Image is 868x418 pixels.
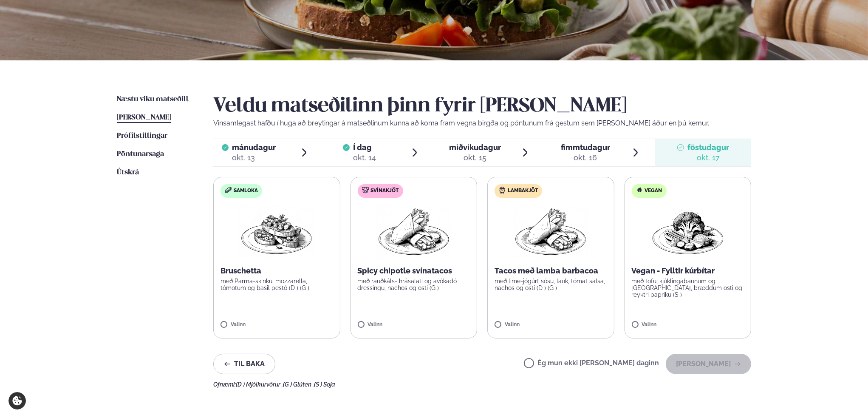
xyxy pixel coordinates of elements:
a: Prófílstillingar [117,131,167,141]
p: með rauðkáls- hrásalati og avókadó dressingu, nachos og osti (G ) [358,278,470,291]
p: Bruschetta [221,266,333,276]
img: Bruschetta.png [239,205,314,259]
div: okt. 14 [353,153,376,163]
p: með tofu, kjúklingabaunum og [GEOGRAPHIC_DATA], bræddum osti og reyktri papriku (S ) [632,278,744,298]
span: Prófílstillingar [117,132,167,139]
span: (G ) Glúten , [283,381,314,388]
div: Ofnæmi: [213,381,751,388]
span: (S ) Soja [314,381,335,388]
span: miðvikudagur [449,143,501,152]
a: [PERSON_NAME] [117,113,171,123]
a: Pöntunarsaga [117,149,164,159]
h2: Veldu matseðilinn þinn fyrir [PERSON_NAME] [213,94,751,118]
div: okt. 17 [687,153,729,163]
span: Vegan [645,188,662,194]
img: pork.svg [362,187,369,193]
img: Vegan.svg [636,187,643,193]
span: Samloka [234,188,258,194]
a: Næstu viku matseðill [117,94,189,105]
span: Næstu viku matseðill [117,96,189,103]
p: með Parma-skinku, mozzarella, tómötum og basil pestó (D ) (G ) [221,278,333,291]
span: föstudagur [687,143,729,152]
div: okt. 15 [449,153,501,163]
p: Vinsamlegast hafðu í huga að breytingar á matseðlinum kunna að koma fram vegna birgða og pöntunum... [213,118,751,128]
img: Wraps.png [376,205,451,259]
span: Pöntunarsaga [117,151,164,158]
a: Cookie settings [8,392,26,409]
span: mánudagur [232,143,276,152]
span: [PERSON_NAME] [117,114,171,121]
p: með lime-jógúrt sósu, lauk, tómat salsa, nachos og osti (D ) (G ) [495,278,607,291]
img: Wraps.png [513,205,588,259]
a: Útskrá [117,168,139,178]
span: Svínakjöt [371,188,399,194]
span: Í dag [353,142,376,153]
p: Vegan - Fylltir kúrbítar [632,266,744,276]
img: Vegan.png [650,205,725,259]
p: Tacos með lamba barbacoa [495,266,607,276]
span: fimmtudagur [561,143,610,152]
div: okt. 16 [561,153,610,163]
div: okt. 13 [232,153,276,163]
p: Spicy chipotle svínatacos [358,266,470,276]
img: Lamb.svg [499,187,506,193]
img: sandwich-new-16px.svg [225,187,232,193]
span: Lambakjöt [508,188,538,194]
button: [PERSON_NAME] [666,354,751,374]
span: (D ) Mjólkurvörur , [236,381,283,388]
span: Útskrá [117,169,139,176]
button: Til baka [213,354,275,374]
